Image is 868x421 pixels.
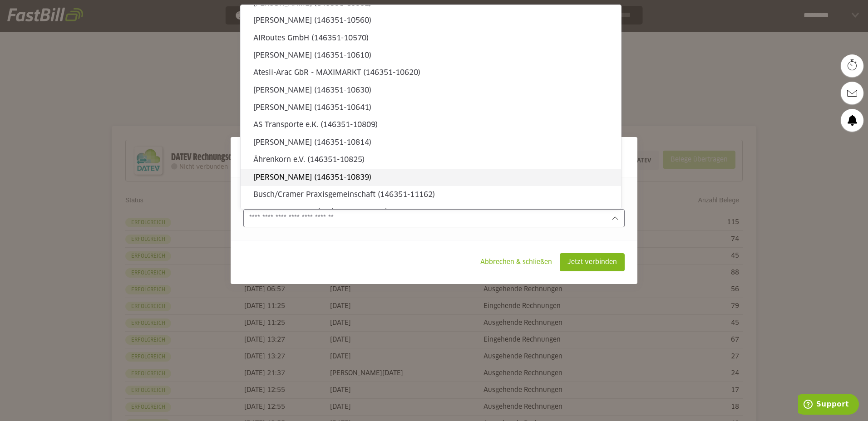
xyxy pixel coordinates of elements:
[241,29,621,47] sl-option: AIRoutes GmbH (146351-10570)
[241,116,621,133] sl-option: AS Transporte e.K. (146351-10809)
[241,134,621,151] sl-option: [PERSON_NAME] (146351-10814)
[241,47,621,64] sl-option: [PERSON_NAME] (146351-10610)
[241,203,621,220] sl-option: BEN & HB Bau GmbH (146351-11182)
[241,82,621,99] sl-option: [PERSON_NAME] (146351-10630)
[241,64,621,81] sl-option: Atesli-Arac GbR - MAXIMARKT (146351-10620)
[241,186,621,203] sl-option: Busch/Cramer Praxisgemeinschaft (146351-11162)
[560,253,625,271] sl-button: Jetzt verbinden
[798,394,859,416] iframe: Öffnet ein Widget, in dem Sie weitere Informationen finden
[241,169,621,186] sl-option: [PERSON_NAME] (146351-10839)
[241,12,621,29] sl-option: [PERSON_NAME] (146351-10560)
[241,151,621,168] sl-option: Ährenkorn e.V. (146351-10825)
[473,253,560,271] sl-button: Abbrechen & schließen
[241,99,621,116] sl-option: [PERSON_NAME] (146351-10641)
